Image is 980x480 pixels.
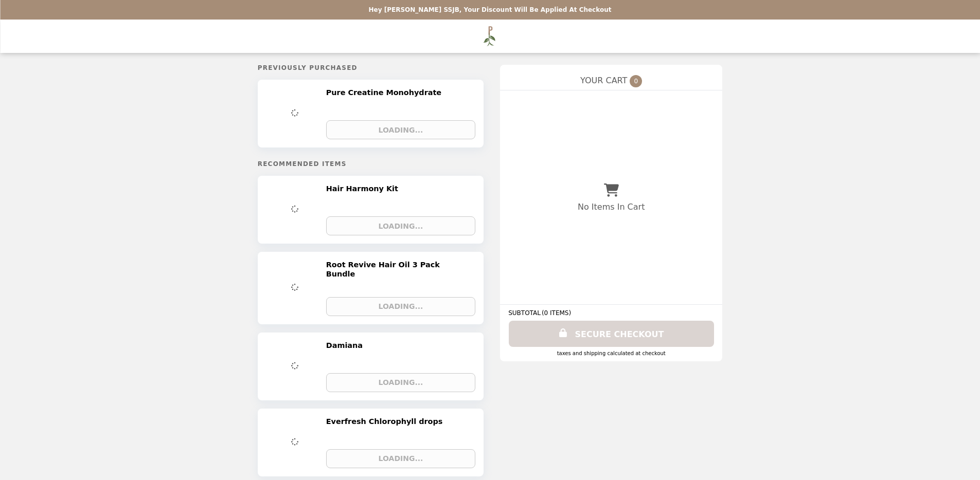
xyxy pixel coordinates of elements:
h2: Pure Creatine Monohydrate [326,88,446,97]
h2: Hair Harmony Kit [326,184,402,193]
h2: Root Revive Hair Oil 3 Pack Bundle [326,260,472,279]
span: 0 [630,75,642,87]
h5: Previously Purchased [258,64,484,71]
div: Taxes and Shipping calculated at checkout [508,350,714,356]
h5: Recommended Items [258,160,484,168]
p: Hey [PERSON_NAME] SSJB, your discount will be applied at checkout [369,6,612,13]
span: YOUR CART [580,76,627,85]
span: SUBTOTAL [508,309,542,317]
img: Brand Logo [479,26,501,47]
p: No Items In Cart [578,202,645,212]
span: ( 0 ITEMS ) [542,309,571,317]
h2: Damiana [326,341,367,350]
h2: Everfresh Chlorophyll drops [326,417,447,426]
